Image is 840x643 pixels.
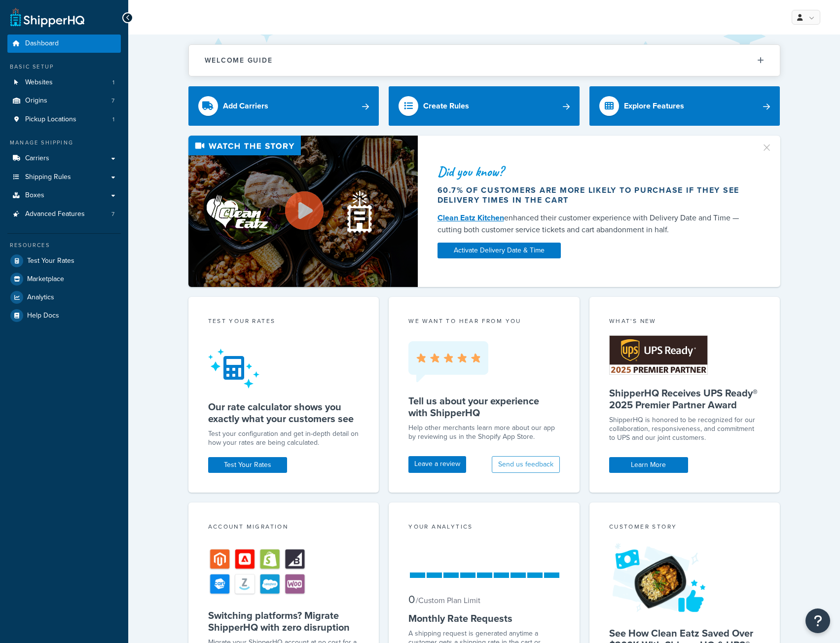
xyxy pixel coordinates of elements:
a: Test Your Rates [208,457,287,473]
div: Did you know? [438,165,749,179]
a: Shipping Rules [7,168,121,186]
li: Advanced Features [7,205,121,223]
span: 1 [112,115,114,124]
span: Websites [25,78,53,87]
span: Marketplace [27,275,64,284]
span: 7 [111,97,114,105]
span: Origins [25,97,47,105]
h5: Monthly Rate Requests [408,612,560,624]
h2: Welcome Guide [205,57,273,64]
a: Boxes [7,186,121,205]
a: Add Carriers [188,86,379,126]
div: What's New [609,317,761,328]
div: enhanced their customer experience with Delivery Date and Time — cutting both customer service ti... [438,212,749,236]
a: Advanced Features7 [7,205,121,223]
span: Pickup Locations [25,115,76,124]
div: Basic Setup [7,63,121,71]
span: Advanced Features [25,210,85,218]
button: Send us feedback [492,456,560,473]
a: Create Rules [389,86,580,126]
li: Websites [7,73,121,92]
div: Test your configuration and get in-depth detail on how your rates are being calculated. [208,429,360,447]
span: Shipping Rules [25,173,71,181]
span: Help Docs [27,312,59,320]
span: 7 [111,210,114,218]
p: we want to hear from you [408,317,560,325]
a: Carriers [7,149,121,168]
div: Your Analytics [408,522,560,534]
a: Learn More [609,457,688,473]
li: Pickup Locations [7,110,121,129]
a: Dashboard [7,35,121,53]
h5: ShipperHQ Receives UPS Ready® 2025 Premier Partner Award [609,387,761,411]
a: Explore Features [589,86,780,126]
p: ShipperHQ is honored to be recognized for our collaboration, responsiveness, and commitment to UP... [609,416,761,442]
a: Leave a review [408,456,466,473]
a: Clean Eatz Kitchen [438,212,504,223]
h5: Tell us about your experience with ShipperHQ [408,395,560,419]
div: Customer Story [609,522,761,534]
li: Origins [7,92,121,110]
img: Video thumbnail [188,136,418,287]
span: Carriers [25,154,49,163]
a: Analytics [7,288,121,306]
div: Explore Features [624,99,684,113]
h5: Our rate calculator shows you exactly what your customers see [208,401,360,425]
button: Welcome Guide [189,45,780,76]
div: 60.7% of customers are more likely to purchase if they see delivery times in the cart [438,185,749,205]
span: Dashboard [25,39,59,48]
div: Test your rates [208,317,360,328]
a: Pickup Locations1 [7,110,121,129]
a: Marketplace [7,270,121,288]
div: Create Rules [423,99,469,113]
a: Test Your Rates [7,252,121,270]
div: Account Migration [208,522,360,534]
h5: Switching platforms? Migrate ShipperHQ with zero disruption [208,609,360,633]
a: Origins7 [7,92,121,110]
small: / Custom Plan Limit [416,595,480,606]
span: Boxes [25,191,44,200]
a: Websites1 [7,73,121,92]
p: Help other merchants learn more about our app by reviewing us in the Shopify App Store. [408,424,560,441]
button: Open Resource Center [805,608,830,633]
span: 0 [408,591,415,607]
div: Add Carriers [223,99,268,113]
span: 1 [112,78,114,87]
a: Activate Delivery Date & Time [438,243,561,258]
span: Test Your Rates [27,257,74,265]
div: Manage Shipping [7,139,121,147]
span: Analytics [27,293,54,302]
a: Help Docs [7,307,121,324]
div: Resources [7,241,121,250]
